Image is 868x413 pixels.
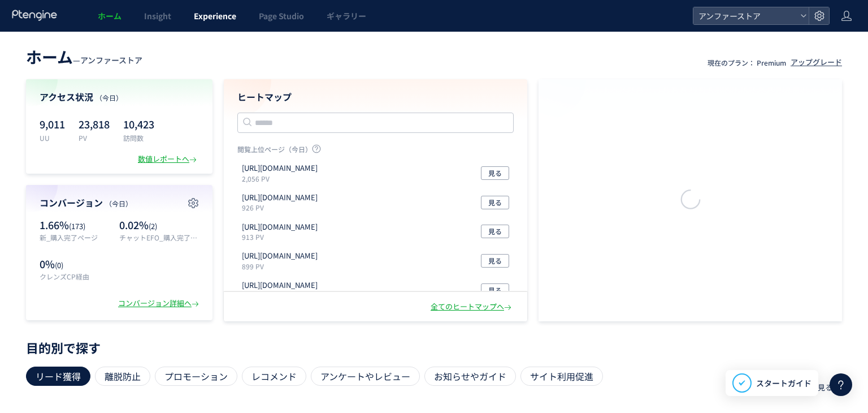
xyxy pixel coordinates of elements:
[695,7,796,24] span: アンファーストア
[40,91,199,104] h4: アクセス状況
[756,377,811,389] span: スタートガイド
[311,367,420,386] div: アンケートやレビュー
[144,10,171,21] span: Insight
[96,93,123,102] span: （今日）
[26,344,842,351] p: 目的別で探す
[80,54,142,66] span: アンファーストア
[138,154,199,165] div: 数値レポートへ
[708,58,786,67] p: 現在のプラン： Premium
[26,45,142,68] div: —
[119,218,199,233] p: 0.02%
[26,367,90,386] div: リード獲得
[424,367,516,386] div: お知らせやガイド
[40,196,199,209] h4: コンバージョン
[79,115,110,133] p: 23,818
[123,133,154,143] p: 訪問数
[40,257,114,272] p: 0%
[95,367,150,386] div: 離脱防止
[40,115,65,133] p: 9,011
[105,199,132,208] span: （今日）
[119,233,199,242] p: チャットEFO_購入完了ページ
[40,218,114,233] p: 1.66%
[520,367,603,386] div: サイト利用促進
[123,115,154,133] p: 10,423
[327,10,366,21] span: ギャラリー
[79,133,110,143] p: PV
[98,10,121,21] span: ホーム
[791,57,842,68] div: アップグレード
[194,10,236,21] span: Experience
[149,221,157,231] span: (2)
[118,298,201,309] div: コンバージョン詳細へ
[69,221,85,231] span: (173)
[40,233,114,242] p: 新_購入完了ページ
[26,45,73,68] span: ホーム
[55,260,63,270] span: (0)
[155,367,237,386] div: プロモーション
[40,133,65,143] p: UU
[259,10,304,21] span: Page Studio
[242,367,306,386] div: レコメンド
[40,272,114,281] p: クレンズCP経由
